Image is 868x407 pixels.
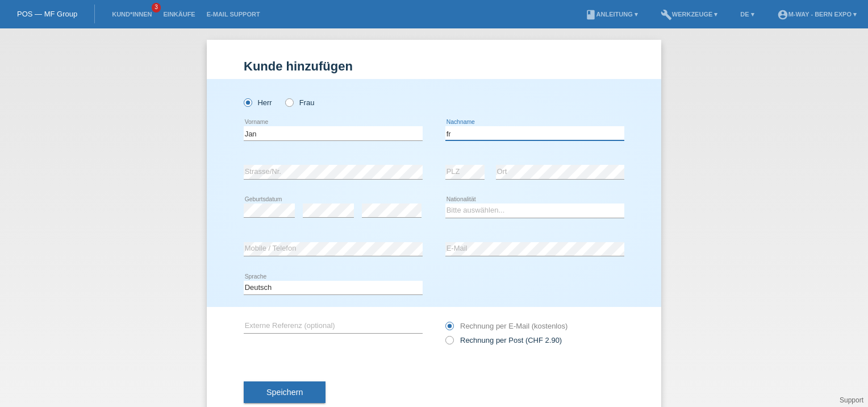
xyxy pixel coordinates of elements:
label: Frau [285,98,314,107]
a: DE ▾ [735,11,759,18]
h1: Kunde hinzufügen [244,59,624,73]
button: Speichern [244,381,325,403]
a: Einkäufe [157,11,201,18]
label: Rechnung per Post (CHF 2.90) [445,336,562,344]
a: POS — MF Group [17,10,77,18]
label: Herr [244,98,272,107]
a: Kund*innen [106,11,157,18]
a: account_circlem-way - Bern Expo ▾ [771,11,862,18]
label: Rechnung per E-Mail (kostenlos) [445,322,567,330]
i: book [585,9,596,20]
input: Rechnung per Post (CHF 2.90) [445,336,453,350]
i: account_circle [777,9,788,20]
a: Support [840,396,863,404]
a: buildWerkzeuge ▾ [655,11,724,18]
a: E-Mail Support [201,11,266,18]
input: Herr [244,98,251,106]
input: Rechnung per E-Mail (kostenlos) [445,322,453,336]
i: build [661,9,672,20]
a: bookAnleitung ▾ [579,11,644,18]
span: 3 [152,3,161,13]
input: Frau [285,98,293,106]
span: Speichern [266,388,303,397]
